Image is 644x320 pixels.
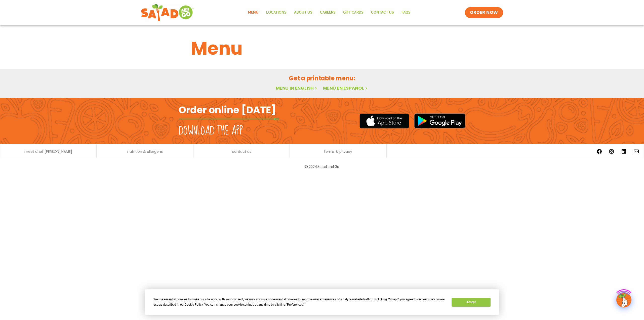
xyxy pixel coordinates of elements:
[191,35,453,62] h1: Menu
[323,85,368,91] a: Menú en español
[179,124,243,138] h2: Download the app
[276,85,318,91] a: Menu in English
[367,7,398,18] a: Contact Us
[141,3,194,23] img: new-SAG-logo-768×292
[145,289,499,315] div: Cookie Consent Prompt
[262,7,290,18] a: Locations
[452,298,490,307] button: Accept
[398,7,414,18] a: FAQs
[414,113,465,128] img: google_play
[290,7,316,18] a: About Us
[153,297,446,307] div: We use essential cookies to make our site work. With your consent, we may also use non-essential ...
[179,118,279,120] img: fork
[465,7,503,18] a: ORDER NOW
[185,303,203,306] span: Cookie Policy
[324,150,352,153] a: terms & privacy
[339,7,367,18] a: GIFT CARDS
[232,150,251,153] a: contact us
[359,113,409,129] img: appstore
[181,163,463,170] p: © 2024 Salad and Go
[287,303,303,306] span: Preferences
[127,150,163,153] a: nutrition & allergens
[179,104,276,116] h2: Order online [DATE]
[244,7,414,18] nav: Menu
[191,74,453,83] h2: Get a printable menu:
[316,7,339,18] a: Careers
[470,10,498,16] span: ORDER NOW
[244,7,262,18] a: Menu
[24,150,72,153] a: meet chef [PERSON_NAME]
